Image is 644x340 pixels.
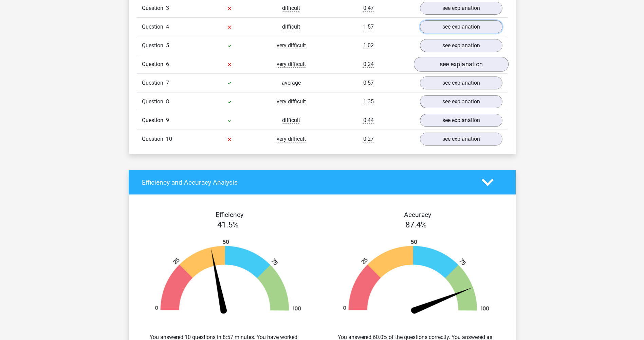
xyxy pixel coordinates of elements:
[420,133,502,146] a: see explanation
[142,4,166,12] span: Question
[282,5,300,12] span: difficult
[142,211,317,219] h4: Efficiency
[142,41,166,50] span: Question
[142,23,166,31] span: Question
[166,5,169,11] span: 3
[363,117,374,124] span: 0:44
[277,61,306,68] span: very difficult
[166,61,169,67] span: 6
[420,76,502,89] a: see explanation
[166,23,169,30] span: 4
[330,211,505,219] h4: Accuracy
[142,178,472,186] h4: Efficiency and Accuracy Analysis
[144,239,312,317] img: 42.b7149a039e20.png
[363,23,374,30] span: 1:57
[420,20,502,33] a: see explanation
[142,79,166,87] span: Question
[282,117,300,124] span: difficult
[420,39,502,52] a: see explanation
[217,220,239,230] span: 41.5%
[277,42,306,49] span: very difficult
[420,2,502,15] a: see explanation
[166,117,169,123] span: 9
[166,80,169,86] span: 7
[363,98,374,105] span: 1:35
[277,98,306,105] span: very difficult
[166,98,169,105] span: 8
[363,80,374,86] span: 0:57
[363,42,374,49] span: 1:02
[363,136,374,142] span: 0:27
[142,135,166,143] span: Question
[413,57,508,72] a: see explanation
[282,80,301,86] span: average
[166,136,172,142] span: 10
[277,136,306,142] span: very difficult
[142,98,166,106] span: Question
[166,42,169,49] span: 5
[142,60,166,68] span: Question
[420,95,502,108] a: see explanation
[282,23,300,30] span: difficult
[420,114,502,127] a: see explanation
[142,116,166,124] span: Question
[363,5,374,12] span: 0:47
[363,61,374,68] span: 0:24
[405,220,427,230] span: 87.4%
[332,239,500,317] img: 87.ad340e3c98c4.png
